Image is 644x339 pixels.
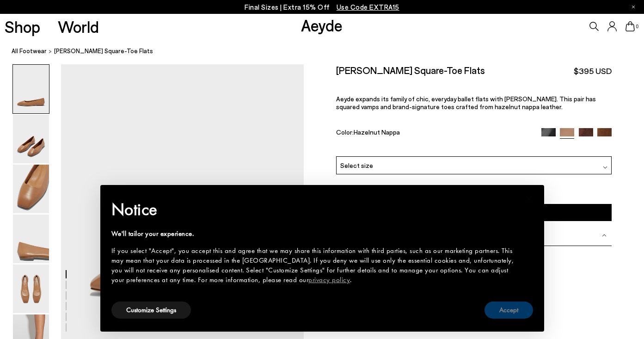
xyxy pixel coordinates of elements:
[336,128,533,139] div: Color:
[111,229,518,239] div: We'll tailor your experience.
[485,302,533,319] button: Accept
[5,18,40,35] a: Shop
[635,24,639,29] span: 0
[245,1,399,13] p: Final Sizes | Extra 15% Off
[603,165,607,170] img: svg%3E
[58,18,99,35] a: World
[54,46,153,56] span: [PERSON_NAME] Square-Toe Flats
[626,21,635,31] a: 0
[574,65,612,77] span: $395 USD
[336,64,485,76] h2: [PERSON_NAME] Square-Toe Flats
[111,302,191,319] button: Customize Settings
[12,46,47,56] a: All Footwear
[308,275,350,284] a: privacy policy
[526,191,532,206] span: ×
[12,39,644,64] nav: breadcrumb
[340,160,373,170] span: Select size
[111,246,518,285] div: If you select "Accept", you accept this and agree that we may share this information with third p...
[354,128,400,136] span: Hazelnut Nappa
[337,3,399,11] span: Navigate to /collections/ss25-final-sizes
[13,115,49,163] img: Ida Leather Square-Toe Flats - Image 2
[13,215,49,263] img: Ida Leather Square-Toe Flats - Image 4
[602,233,607,238] img: svg%3E
[336,95,612,111] p: Aeyde expands its family of chic, everyday ballet flats with [PERSON_NAME]. This pair has squared...
[111,197,518,222] h2: Notice
[13,165,49,213] img: Ida Leather Square-Toe Flats - Image 3
[13,65,49,113] img: Ida Leather Square-Toe Flats - Image 1
[301,15,343,35] a: Aeyde
[13,265,49,313] img: Ida Leather Square-Toe Flats - Image 5
[518,188,540,210] button: Close this notice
